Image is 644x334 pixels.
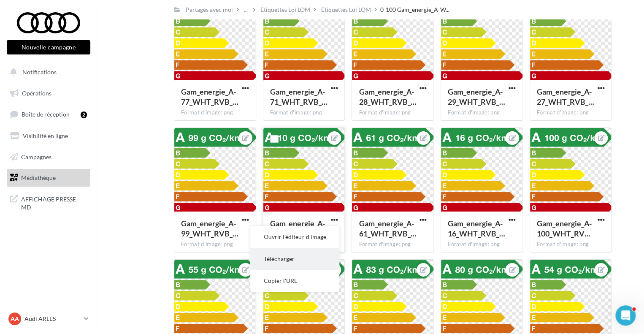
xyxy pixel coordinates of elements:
[359,219,416,238] span: Gam_energie_A-61_WHT_RVB_PNG_1080PX
[5,148,92,166] a: Campagnes
[181,87,238,106] span: Gam_energie_A-77_WHT_RVB_PNG_1080PX
[260,5,310,14] div: Etiquettes Loi LOM
[250,248,339,270] button: Télécharger
[359,109,427,117] div: Format d'image: png
[448,241,516,248] div: Format d'image: png
[448,219,505,238] span: Gam_energie_A-16_WHT_RVB_PNG_1080PX
[250,270,339,292] button: Copier l'URL
[270,219,327,238] span: Gam_energie_A-10_WHT_RVB_PNG_1080PX
[5,105,92,123] a: Boîte de réception2
[5,190,92,215] a: AFFICHAGE PRESSE MD
[21,153,51,160] span: Campagnes
[21,174,56,181] span: Médiathèque
[448,109,516,117] div: Format d'image: png
[5,127,92,145] a: Visibilité en ligne
[359,87,416,106] span: Gam_energie_A-28_WHT_RVB_PNG_1080PX
[242,4,249,16] div: ...
[380,5,449,14] span: 0-100 Gam_energie_A-W...
[181,219,238,238] span: Gam_energie_A-99_WHT_RVB_PNG_1080PX
[7,311,90,327] a: AA Audi ARLES
[5,169,92,187] a: Médiathèque
[5,63,89,81] button: Notifications
[11,315,19,323] span: AA
[359,241,427,248] div: Format d'image: png
[81,111,87,118] div: 2
[270,87,327,106] span: Gam_energie_A-71_WHT_RVB_PNG_1080PX
[250,226,339,248] button: Ouvrir l'éditeur d'image
[448,87,505,106] span: Gam_energie_A-29_WHT_RVB_PNG_1080PX
[23,132,68,139] span: Visibilité en ligne
[537,241,605,248] div: Format d'image: png
[22,68,57,76] span: Notifications
[537,219,592,238] span: Gam_energie_A-100_WHT_RVB_PNG_1080PX
[615,305,636,326] iframe: Intercom live chat
[186,5,233,14] div: Partagés avec moi
[21,193,87,212] span: AFFICHAGE PRESSE MD
[537,87,594,106] span: Gam_energie_A-27_WHT_RVB_PNG_1080PX
[7,40,90,54] button: Nouvelle campagne
[181,241,249,248] div: Format d'image: png
[22,111,70,118] span: Boîte de réception
[5,84,92,102] a: Opérations
[22,90,51,97] span: Opérations
[537,109,605,117] div: Format d'image: png
[24,315,81,323] p: Audi ARLES
[270,109,338,117] div: Format d'image: png
[321,5,371,14] div: Etiquettes Loi LOM
[181,109,249,117] div: Format d'image: png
